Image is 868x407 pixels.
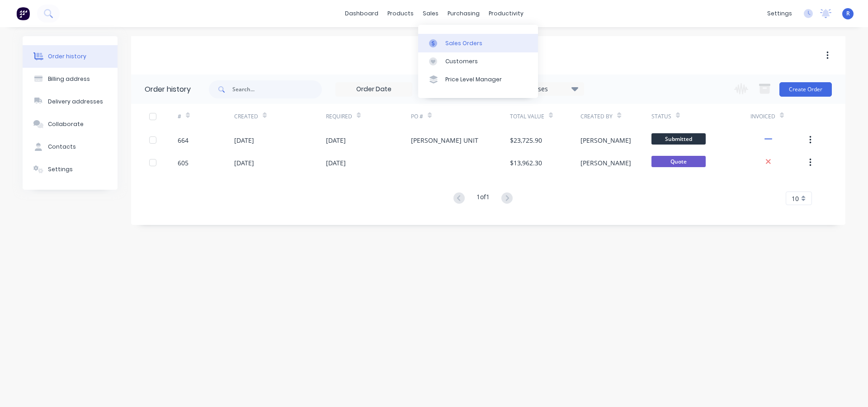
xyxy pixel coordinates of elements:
[411,112,423,121] div: PO #
[326,136,346,145] div: [DATE]
[145,84,191,95] div: Order history
[48,120,84,128] div: Collaborate
[48,165,73,173] div: Settings
[510,104,580,129] div: Total Value
[411,136,478,145] div: [PERSON_NAME] UNIT
[580,104,651,129] div: Created By
[23,45,118,68] button: Order history
[651,104,750,129] div: Status
[178,112,181,121] div: #
[48,98,103,106] div: Delivery addresses
[411,104,510,129] div: PO #
[232,80,322,98] input: Search...
[779,82,832,97] button: Create Order
[651,112,671,121] div: Status
[476,192,490,205] div: 1 of 1
[750,104,807,129] div: Invoiced
[178,136,189,145] div: 664
[445,57,478,65] div: Customers
[484,7,528,20] div: productivity
[23,113,118,136] button: Collaborate
[443,7,484,20] div: purchasing
[23,68,118,90] button: Billing address
[510,158,542,168] div: $13,962.30
[510,136,542,145] div: $23,725.90
[234,158,254,168] div: [DATE]
[580,136,631,145] div: [PERSON_NAME]
[234,136,254,145] div: [DATE]
[445,75,502,84] div: Price Level Manager
[326,104,411,129] div: Required
[326,158,346,168] div: [DATE]
[418,52,538,70] a: Customers
[178,158,189,168] div: 605
[336,83,412,96] input: Order Date
[48,75,90,83] div: Billing address
[234,104,326,129] div: Created
[23,136,118,158] button: Contacts
[48,52,86,61] div: Order history
[651,156,706,167] span: Quote
[418,70,538,89] a: Price Level Manager
[418,7,443,20] div: sales
[763,7,797,20] div: settings
[234,112,258,121] div: Created
[326,112,352,121] div: Required
[580,158,631,168] div: [PERSON_NAME]
[508,84,584,94] div: 18 Statuses
[48,143,76,151] div: Contacts
[340,7,383,20] a: dashboard
[792,194,799,203] span: 10
[16,7,30,20] img: Factory
[651,133,706,145] span: Submitted
[383,7,418,20] div: products
[510,112,544,121] div: Total Value
[23,90,118,113] button: Delivery addresses
[23,158,118,181] button: Settings
[580,112,613,121] div: Created By
[846,9,850,18] span: R
[178,104,234,129] div: #
[418,34,538,52] a: Sales Orders
[445,39,482,47] div: Sales Orders
[750,112,775,121] div: Invoiced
